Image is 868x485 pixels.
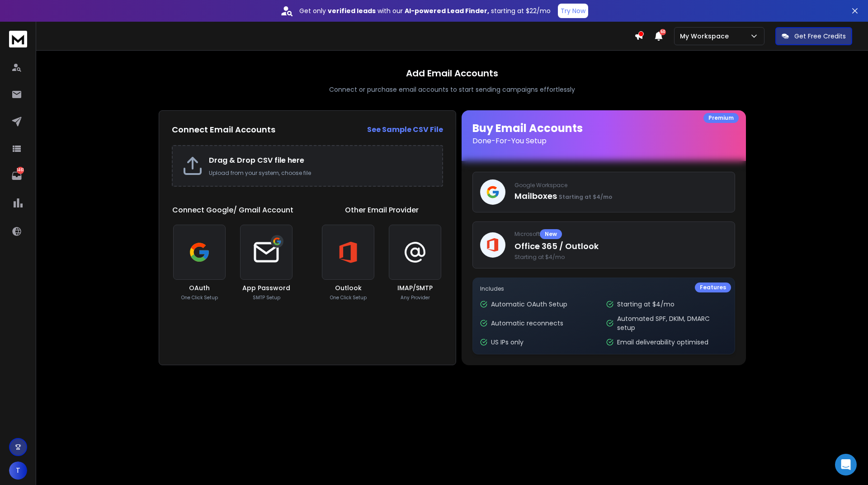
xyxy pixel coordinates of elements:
p: Try Now [561,6,585,15]
p: Microsoft [514,229,727,239]
span: Starting at $4/mo [514,254,727,261]
h3: App Password [242,283,290,292]
p: Google Workspace [514,182,727,189]
h3: IMAP/SMTP [397,283,433,292]
a: See Sample CSV File [367,124,443,135]
h1: Buy Email Accounts [472,121,735,146]
p: Mailboxes [514,190,727,202]
p: Upload from your system, choose file [209,170,433,177]
p: Get Free Credits [794,32,846,41]
h2: Connect Email Accounts [172,123,275,136]
strong: AI-powered Lead Finder, [405,6,489,15]
h2: Drag & Drop CSV file here [209,155,433,166]
button: T [9,461,27,480]
button: Get Free Credits [775,27,852,45]
h1: Add Email Accounts [406,67,498,80]
p: Connect or purchase email accounts to start sending campaigns effortlessly [329,85,575,94]
button: Try Now [558,4,588,18]
a: 1461 [8,167,26,185]
div: Premium [703,113,739,123]
img: logo [9,31,27,47]
h1: Connect Google/ Gmail Account [172,205,293,216]
div: Open Intercom Messenger [835,454,857,476]
p: Get only with our starting at $22/mo [299,6,551,15]
strong: See Sample CSV File [367,124,443,135]
p: 1461 [17,167,24,174]
p: Any Provider [401,294,430,301]
p: One Click Setup [181,294,218,301]
p: SMTP Setup [253,294,280,301]
div: New [540,229,562,239]
p: Includes [480,285,727,292]
p: Office 365 / Outlook [514,240,727,253]
p: One Click Setup [330,294,367,301]
p: Starting at $4/mo [617,300,675,309]
p: Automatic OAuth Setup [491,300,567,309]
h1: Other Email Provider [345,205,419,216]
h3: Outlook [335,283,362,292]
p: My Workspace [680,32,732,41]
div: Features [695,283,731,292]
p: US IPs only [491,338,524,347]
span: 50 [660,29,666,35]
span: Starting at $4/mo [559,193,612,201]
p: Done-For-You Setup [472,136,735,146]
h3: OAuth [189,283,210,292]
p: Automatic reconnects [491,319,563,328]
p: Email deliverability optimised [617,338,708,347]
strong: verified leads [328,6,376,15]
p: Automated SPF, DKIM, DMARC setup [617,314,727,332]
